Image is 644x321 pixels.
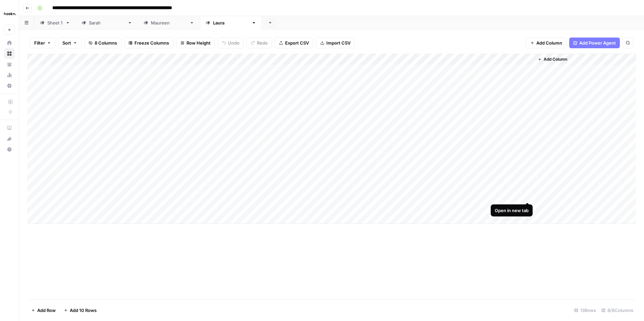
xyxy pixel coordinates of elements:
[526,38,567,48] button: Add Column
[569,38,620,48] button: Add Power Agent
[138,16,200,29] a: [PERSON_NAME]
[536,40,562,46] span: Add Column
[76,16,138,29] a: [PERSON_NAME]
[27,305,60,316] button: Add Row
[4,48,15,59] a: Browse
[84,38,121,48] button: 8 Columns
[70,307,97,314] span: Add 10 Rows
[4,80,15,91] a: Settings
[34,16,76,29] a: Sheet 1
[4,123,15,133] a: AirOps Academy
[4,8,16,20] img: Haskn Logo
[247,38,272,48] button: Redo
[60,305,101,316] button: Add 10 Rows
[95,40,117,46] span: 8 Columns
[4,38,15,48] a: Home
[4,144,15,155] button: Help + Support
[213,19,249,26] div: [PERSON_NAME]
[316,38,355,48] button: Import CSV
[285,40,309,46] span: Export CSV
[151,19,187,26] div: [PERSON_NAME]
[200,16,262,29] a: [PERSON_NAME]
[544,56,567,62] span: Add Column
[89,19,125,26] div: [PERSON_NAME]
[326,40,351,46] span: Import CSV
[47,19,63,26] div: Sheet 1
[176,38,215,48] button: Row Height
[4,134,14,144] div: What's new?
[58,38,82,48] button: Sort
[275,38,313,48] button: Export CSV
[34,40,45,46] span: Filter
[4,59,15,70] a: Your Data
[535,55,570,64] button: Add Column
[186,40,211,46] span: Row Height
[124,38,173,48] button: Freeze Columns
[579,40,616,46] span: Add Power Agent
[4,133,15,144] button: What's new?
[62,40,71,46] span: Sort
[218,38,244,48] button: Undo
[4,5,15,22] button: Workspace: Haskn
[37,307,56,314] span: Add Row
[599,305,636,316] div: 8/8 Columns
[257,40,268,46] span: Redo
[4,70,15,80] a: Usage
[30,38,55,48] button: Filter
[572,305,599,316] div: 13 Rows
[228,40,239,46] span: Undo
[135,40,169,46] span: Freeze Columns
